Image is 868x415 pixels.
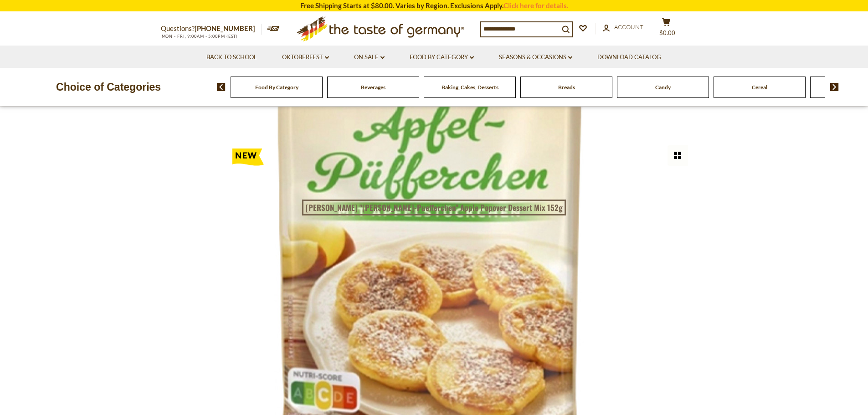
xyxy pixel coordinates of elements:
a: Account [603,22,643,32]
a: Beverages [361,84,385,91]
a: Oktoberfest [282,52,329,62]
p: Questions? [161,23,262,35]
span: $0.00 [659,29,675,36]
a: Breads [558,84,575,91]
a: Click here for details. [503,1,568,10]
span: Account [614,23,643,31]
button: $0.00 [653,18,680,41]
a: Download Catalog [597,52,661,62]
a: [PERSON_NAME] "[PERSON_NAME]-Puefferchen" Apple Popover Dessert Mix 152g [302,200,566,216]
a: Back to School [206,52,257,62]
a: Seasons & Occasions [499,52,572,62]
a: Food By Category [410,52,474,62]
img: previous arrow [217,83,226,91]
a: Candy [655,84,671,91]
a: Food By Category [255,84,298,91]
a: [PHONE_NUMBER] [195,24,255,32]
a: Baking, Cakes, Desserts [442,84,498,91]
span: MON - FRI, 9:00AM - 5:00PM (EST) [161,34,238,39]
a: On Sale [354,52,385,62]
img: next arrow [830,83,839,91]
a: Cereal [752,84,767,91]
